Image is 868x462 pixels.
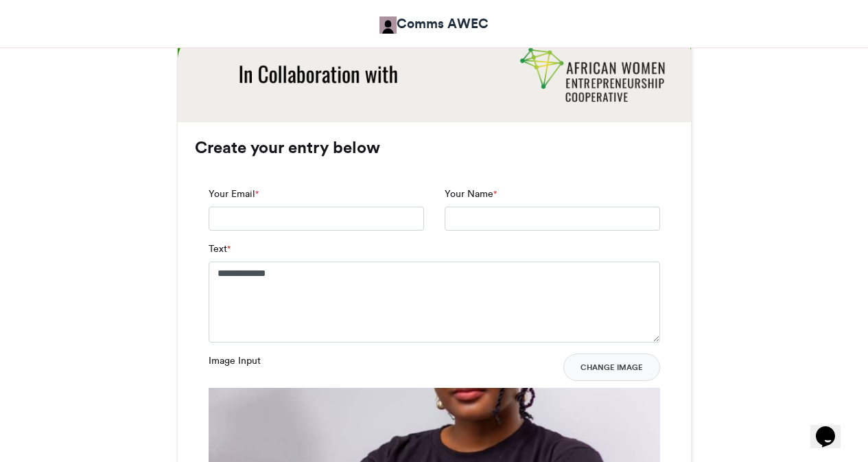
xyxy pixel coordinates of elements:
label: Text [209,242,231,256]
img: Comms AWEC [379,16,397,34]
button: Change Image [563,354,660,381]
label: Image Input [209,354,261,368]
label: Your Email [209,187,259,201]
iframe: chat widget [810,407,854,448]
a: Comms AWEC [379,14,489,34]
label: Your Name [445,187,497,201]
h3: Create your entry below [195,139,674,156]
